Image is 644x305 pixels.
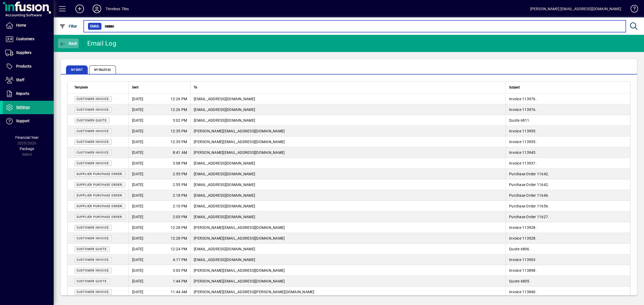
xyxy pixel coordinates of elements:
[15,135,39,140] span: Financial Year
[509,84,623,90] div: Subject
[627,1,637,18] a: Knowledge Base
[132,246,144,252] span: [DATE]
[76,129,110,133] span: Customer Invoice.
[509,236,537,240] span: Invoice 113928.
[16,78,24,82] span: Staff
[16,50,31,55] span: Suppliers
[509,150,537,155] span: Invoice 113945.
[509,129,537,133] span: Invoice 113955.
[509,161,537,165] span: Invoice 113937.
[76,119,108,122] span: Customer Quote.
[76,151,110,154] span: Customer Invoice.
[194,236,285,240] span: [PERSON_NAME][EMAIL_ADDRESS][DOMAIN_NAME]
[76,226,110,229] span: Customer Invoice.
[3,19,54,32] a: Home
[173,278,187,284] span: 1:44 PM
[509,204,549,208] span: Purchase Order 11656.
[194,84,502,90] div: To
[132,84,138,90] span: Sent
[509,183,549,187] span: Purchase Order 11642.
[194,215,255,219] span: [EMAIL_ADDRESS][DOMAIN_NAME]
[194,183,255,187] span: [EMAIL_ADDRESS][DOMAIN_NAME]
[173,118,187,123] span: 3:02 PM
[173,161,187,166] span: 3:08 PM
[194,290,314,294] span: [PERSON_NAME][EMAIL_ADDRESS][PERSON_NAME][DOMAIN_NAME]
[76,280,108,283] span: Customer Quote.
[59,41,77,46] span: Back
[171,96,187,102] span: 12:26 PM
[16,23,26,27] span: Home
[76,162,110,165] span: Customer Invoice.
[173,150,187,155] span: 8:41 AM
[3,60,54,73] a: Products
[132,107,144,112] span: [DATE]
[171,289,187,295] span: 11:44 AM
[132,161,144,166] span: [DATE]
[171,236,187,241] span: 12:28 PM
[16,105,30,109] span: Settings
[132,128,144,134] span: [DATE]
[87,39,116,48] div: Email Log
[194,193,255,198] span: [EMAIL_ADDRESS][DOMAIN_NAME]
[76,140,110,144] span: Customer Invoice.
[105,5,129,13] div: Timeless Tiles
[132,193,144,198] span: [DATE]
[171,225,187,230] span: 12:28 PM
[194,268,285,273] span: [PERSON_NAME][EMAIL_ADDRESS][DOMAIN_NAME]
[509,97,537,101] span: Invoice 113976.
[132,203,144,209] span: [DATE]
[132,171,144,177] span: [DATE]
[173,171,187,177] span: 2:55 PM
[194,97,255,101] span: [EMAIL_ADDRESS][DOMAIN_NAME]
[76,204,123,208] span: Supplier Purchase Order.
[509,107,537,112] span: Invoice 113976.
[132,84,187,90] div: Sent
[16,119,30,123] span: Support
[54,39,83,48] app-page-header-button: Back
[509,279,530,283] span: Quote 6805.
[76,258,110,262] span: Customer Invoice.
[66,65,88,74] span: My Sent
[132,96,144,102] span: [DATE]
[509,140,537,144] span: Invoice 113955.
[76,97,110,101] span: Customer Invoice.
[194,225,285,230] span: [PERSON_NAME][EMAIL_ADDRESS][DOMAIN_NAME]
[509,172,549,176] span: Purchase Order 11642.
[74,84,125,90] div: Template
[194,107,255,112] span: [EMAIL_ADDRESS][DOMAIN_NAME]
[88,4,105,14] button: Profile
[194,247,255,251] span: [EMAIL_ADDRESS][DOMAIN_NAME]
[20,147,34,151] span: Package
[132,268,144,273] span: [DATE]
[58,39,79,48] button: Back
[3,32,54,46] a: Customers
[171,139,187,144] span: 12:35 PM
[132,289,144,295] span: [DATE]
[194,161,255,165] span: [EMAIL_ADDRESS][DOMAIN_NAME]
[173,203,187,209] span: 2:10 PM
[194,140,285,144] span: [PERSON_NAME][EMAIL_ADDRESS][DOMAIN_NAME]
[132,225,144,230] span: [DATE]
[89,65,116,74] span: My Failed (0)
[509,258,537,262] span: Invoice 113903.
[132,118,144,123] span: [DATE]
[3,114,54,128] a: Support
[3,46,54,59] a: Suppliers
[509,193,549,198] span: Purchase Order 11646.
[173,268,187,273] span: 3:03 PM
[509,290,537,294] span: Invoice 113840.
[3,73,54,87] a: Staff
[171,246,187,252] span: 12:24 PM
[173,182,187,187] span: 2:55 PM
[194,150,285,155] span: [PERSON_NAME][EMAIL_ADDRESS][DOMAIN_NAME]
[194,258,255,262] span: [EMAIL_ADDRESS][DOMAIN_NAME]
[171,107,187,112] span: 12:26 PM
[132,257,144,262] span: [DATE]
[74,84,88,90] span: Template
[509,247,530,251] span: Quote 6806.
[3,87,54,101] a: Reports
[132,236,144,241] span: [DATE]
[76,194,123,197] span: Supplier Purchase Order.
[509,215,549,219] span: Purchase Order 11627.
[194,129,285,133] span: [PERSON_NAME][EMAIL_ADDRESS][DOMAIN_NAME]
